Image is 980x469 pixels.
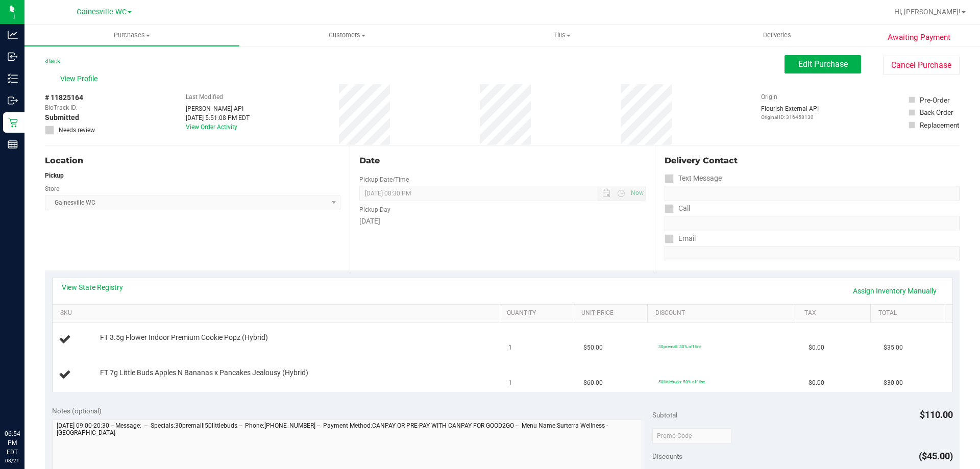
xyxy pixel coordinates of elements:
[45,103,78,112] span: BioTrack ID:
[884,343,903,353] span: $35.00
[808,378,824,388] span: $0.00
[652,428,731,443] input: Promo Code
[24,24,239,46] a: Purchases
[186,104,250,113] div: [PERSON_NAME] API
[761,104,819,121] div: Flourish External API
[665,216,960,231] input: Format: (999) 999-9999
[507,309,569,317] a: Quantity
[894,8,961,16] span: Hi, [PERSON_NAME]!
[30,386,42,398] iframe: Resource center unread badge
[186,113,250,122] div: [DATE] 5:51:08 PM EDT
[8,95,18,106] inline-svg: Outbound
[652,447,682,465] span: Discounts
[920,120,959,130] div: Replacement
[581,309,644,317] a: Unit Price
[62,282,123,292] a: View State Registry
[359,205,390,214] label: Pickup Day
[665,171,722,186] label: Text Message
[45,92,83,103] span: # 11825164
[808,343,824,353] span: $0.00
[359,216,645,227] div: [DATE]
[508,343,512,353] span: 1
[665,155,960,167] div: Delivery Contact
[10,387,41,418] iframe: Resource center
[883,56,960,75] button: Cancel Purchase
[508,378,512,388] span: 1
[670,24,885,46] a: Deliveries
[45,172,64,179] strong: Pickup
[761,113,819,121] p: Original ID: 316458130
[583,343,603,353] span: $50.00
[920,95,950,105] div: Pre-Order
[583,378,603,388] span: $60.00
[798,59,848,69] span: Edit Purchase
[59,126,95,135] span: Needs review
[8,30,18,40] inline-svg: Analytics
[658,379,705,384] span: 50littlebuds: 50% off line
[919,451,953,461] span: ($45.00)
[5,457,20,464] p: 08/21
[749,31,805,40] span: Deliveries
[658,344,701,349] span: 30premall: 30% off line
[80,103,82,112] span: -
[665,201,690,216] label: Call
[240,31,454,40] span: Customers
[920,409,953,420] span: $110.00
[8,73,18,84] inline-svg: Inventory
[846,282,943,300] a: Assign Inventory Manually
[5,429,20,457] p: 06:54 PM EDT
[8,117,18,128] inline-svg: Retail
[45,58,60,65] a: Back
[359,155,645,167] div: Date
[665,186,960,201] input: Format: (999) 999-9999
[878,309,941,317] a: Total
[186,124,237,131] a: View Order Activity
[884,378,903,388] span: $30.00
[52,407,102,415] span: Notes (optional)
[100,368,308,378] span: FT 7g Little Buds Apples N Bananas x Pancakes Jealousy (Hybrid)
[920,107,953,117] div: Back Order
[100,333,268,342] span: FT 3.5g Flower Indoor Premium Cookie Popz (Hybrid)
[455,31,669,40] span: Tills
[45,155,340,167] div: Location
[45,184,59,193] label: Store
[785,55,861,73] button: Edit Purchase
[359,175,409,184] label: Pickup Date/Time
[8,52,18,62] inline-svg: Inbound
[655,309,792,317] a: Discount
[45,112,79,123] span: Submitted
[652,411,677,419] span: Subtotal
[761,92,777,102] label: Origin
[186,92,223,102] label: Last Modified
[60,73,101,84] span: View Profile
[888,32,950,43] span: Awaiting Payment
[665,231,696,246] label: Email
[24,31,239,40] span: Purchases
[454,24,669,46] a: Tills
[239,24,454,46] a: Customers
[804,309,867,317] a: Tax
[8,139,18,150] inline-svg: Reports
[60,309,495,317] a: SKU
[77,8,127,16] span: Gainesville WC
